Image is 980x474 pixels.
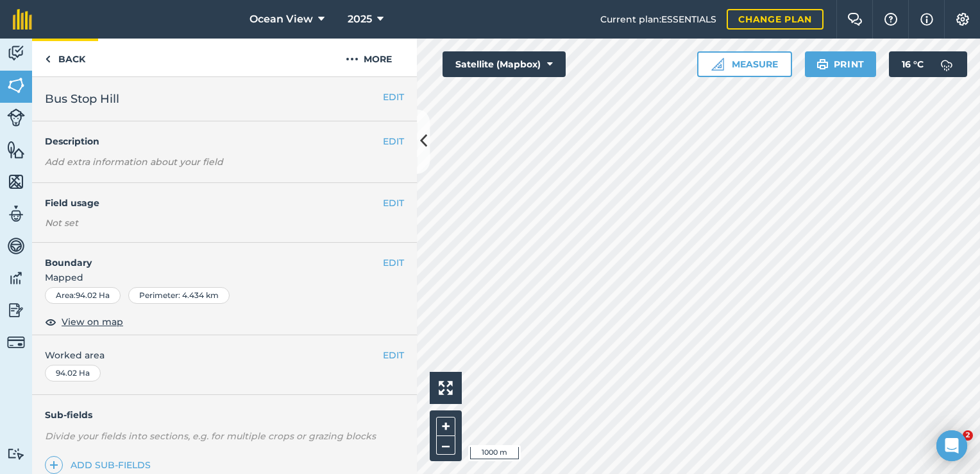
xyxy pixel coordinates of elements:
img: Four arrows, one pointing top left, one top right, one bottom right and the last bottom left [439,381,453,395]
span: Ocean View [249,12,313,27]
div: Area : 94.02 Ha [45,287,121,304]
button: Satellite (Mapbox) [443,51,566,77]
img: A question mark icon [883,13,899,26]
img: svg+xml;base64,PD94bWwgdmVyc2lvbj0iMS4wIiBlbmNvZGluZz0idXRmLTgiPz4KPCEtLSBHZW5lcmF0b3I6IEFkb2JlIE... [7,268,25,288]
img: svg+xml;base64,PHN2ZyB4bWxucz0iaHR0cDovL3d3dy53My5vcmcvMjAwMC9zdmciIHdpZHRoPSIxNyIgaGVpZ2h0PSIxNy... [920,12,933,27]
div: Not set [45,216,404,229]
a: Back [32,39,98,76]
img: svg+xml;base64,PD94bWwgdmVyc2lvbj0iMS4wIiBlbmNvZGluZz0idXRmLTgiPz4KPCEtLSBHZW5lcmF0b3I6IEFkb2JlIE... [934,51,959,77]
a: Change plan [727,9,824,30]
em: Add extra information about your field [45,156,223,168]
div: Perimeter : 4.434 km [128,287,230,304]
img: svg+xml;base64,PD94bWwgdmVyc2lvbj0iMS4wIiBlbmNvZGluZz0idXRmLTgiPz4KPCEtLSBHZW5lcmF0b3I6IEFkb2JlIE... [7,236,25,256]
button: More [321,39,417,76]
button: Measure [697,51,792,77]
div: 94.02 Ha [45,365,101,382]
h4: Sub-fields [32,408,417,422]
img: fieldmargin Logo [13,9,32,30]
img: svg+xml;base64,PHN2ZyB4bWxucz0iaHR0cDovL3d3dy53My5vcmcvMjAwMC9zdmciIHdpZHRoPSI1NiIgaGVpZ2h0PSI2MC... [7,76,25,95]
button: EDIT [383,90,404,104]
button: 16 °C [889,51,967,77]
h4: Description [45,134,404,148]
img: svg+xml;base64,PHN2ZyB4bWxucz0iaHR0cDovL3d3dy53My5vcmcvMjAwMC9zdmciIHdpZHRoPSI1NiIgaGVpZ2h0PSI2MC... [7,140,25,159]
img: svg+xml;base64,PHN2ZyB4bWxucz0iaHR0cDovL3d3dy53My5vcmcvMjAwMC9zdmciIHdpZHRoPSIxNCIgaGVpZ2h0PSIyNC... [49,457,58,473]
button: EDIT [383,196,404,210]
img: svg+xml;base64,PD94bWwgdmVyc2lvbj0iMS4wIiBlbmNvZGluZz0idXRmLTgiPz4KPCEtLSBHZW5lcmF0b3I6IEFkb2JlIE... [7,448,25,460]
button: EDIT [383,348,404,362]
span: Bus Stop Hill [45,90,119,108]
span: 2025 [348,12,372,27]
img: A cog icon [955,13,970,26]
img: svg+xml;base64,PHN2ZyB4bWxucz0iaHR0cDovL3d3dy53My5vcmcvMjAwMC9zdmciIHdpZHRoPSI5IiBoZWlnaHQ9IjI0Ii... [45,51,51,67]
button: EDIT [383,134,404,148]
span: 2 [963,430,973,441]
button: + [436,417,455,436]
h4: Boundary [32,243,383,270]
img: svg+xml;base64,PD94bWwgdmVyc2lvbj0iMS4wIiBlbmNvZGluZz0idXRmLTgiPz4KPCEtLSBHZW5lcmF0b3I6IEFkb2JlIE... [7,204,25,224]
img: Two speech bubbles overlapping with the left bubble in the forefront [847,13,863,26]
span: 16 ° C [902,51,924,77]
a: Add sub-fields [45,456,156,474]
span: Worked area [45,348,404,362]
img: svg+xml;base64,PD94bWwgdmVyc2lvbj0iMS4wIiBlbmNvZGluZz0idXRmLTgiPz4KPCEtLSBHZW5lcmF0b3I6IEFkb2JlIE... [7,109,25,127]
img: Ruler icon [711,58,724,71]
button: – [436,436,455,455]
img: svg+xml;base64,PHN2ZyB4bWxucz0iaHR0cDovL3d3dy53My5vcmcvMjAwMC9zdmciIHdpZHRoPSIxOSIgaGVpZ2h0PSIyNC... [816,57,829,72]
button: View on map [45,314,123,329]
em: Divide your fields into sections, e.g. for multiple crops or grazing blocks [45,430,376,442]
span: View on map [62,315,123,329]
span: Mapped [32,270,417,285]
img: svg+xml;base64,PD94bWwgdmVyc2lvbj0iMS4wIiBlbmNvZGluZz0idXRmLTgiPz4KPCEtLSBHZW5lcmF0b3I6IEFkb2JlIE... [7,301,25,320]
img: svg+xml;base64,PHN2ZyB4bWxucz0iaHR0cDovL3d3dy53My5vcmcvMjAwMC9zdmciIHdpZHRoPSI1NiIgaGVpZ2h0PSI2MC... [7,172,25,191]
button: EDIT [383,256,404,270]
img: svg+xml;base64,PHN2ZyB4bWxucz0iaHR0cDovL3d3dy53My5vcmcvMjAwMC9zdmciIHdpZHRoPSIxOCIgaGVpZ2h0PSIyNC... [45,314,56,329]
h4: Field usage [45,196,383,210]
img: svg+xml;base64,PD94bWwgdmVyc2lvbj0iMS4wIiBlbmNvZGluZz0idXRmLTgiPz4KPCEtLSBHZW5lcmF0b3I6IEFkb2JlIE... [7,333,25,351]
div: Open Intercom Messenger [936,430,967,461]
img: svg+xml;base64,PHN2ZyB4bWxucz0iaHR0cDovL3d3dy53My5vcmcvMjAwMC9zdmciIHdpZHRoPSIyMCIgaGVpZ2h0PSIyNC... [346,51,359,67]
span: Current plan : ESSENTIALS [600,12,716,26]
img: svg+xml;base64,PD94bWwgdmVyc2lvbj0iMS4wIiBlbmNvZGluZz0idXRmLTgiPz4KPCEtLSBHZW5lcmF0b3I6IEFkb2JlIE... [7,44,25,63]
button: Print [805,51,877,77]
